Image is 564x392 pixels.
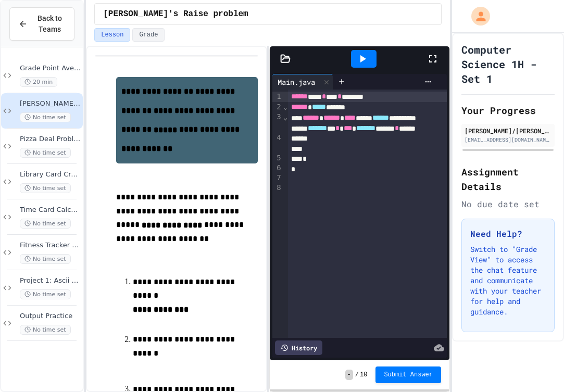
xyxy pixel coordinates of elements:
div: Main.java [272,74,333,90]
iframe: chat widget [478,305,554,349]
span: Fold line [283,113,288,121]
button: Lesson [94,28,130,42]
span: Pizza Deal Problem [20,135,81,144]
span: Back to Teams [34,13,66,35]
div: Main.java [272,77,320,87]
span: No time set [20,254,71,264]
button: Submit Answer [375,366,441,383]
span: Library Card Creator [20,170,81,179]
span: Grade Point Average [20,64,81,73]
button: Grade [132,28,165,42]
span: / [355,371,359,379]
span: Project 1: Ascii Art [20,276,81,285]
div: 7 [272,173,283,183]
div: My Account [460,4,493,28]
div: 1 [272,92,283,102]
span: Aiden's Raise problem [103,8,248,20]
span: No time set [20,289,71,299]
h1: Computer Science 1H - Set 1 [461,42,555,86]
span: No time set [20,112,71,122]
span: No time set [20,325,71,335]
h3: Need Help? [470,227,546,240]
div: [PERSON_NAME]/[PERSON_NAME] [465,126,552,135]
div: 2 [272,102,283,112]
span: Fitness Tracker Debugger [20,241,81,250]
span: Submit Answer [384,371,433,379]
span: No time set [20,183,71,193]
h2: Assignment Details [461,165,555,194]
div: 4 [272,133,283,153]
p: Switch to "Grade View" to access the chat feature and communicate with your teacher for help and ... [470,244,546,317]
span: Time Card Calculator [20,206,81,214]
div: 6 [272,163,283,173]
iframe: chat widget [520,350,554,382]
span: 20 min [20,77,57,87]
span: Output Practice [20,312,81,321]
span: No time set [20,219,71,229]
span: - [345,370,353,380]
span: No time set [20,148,71,158]
span: Fold line [283,103,288,111]
span: 10 [360,371,367,379]
h2: Your Progress [461,103,555,118]
div: History [275,340,322,355]
div: No due date set [461,198,555,210]
div: [EMAIL_ADDRESS][DOMAIN_NAME] [465,136,552,144]
div: 5 [272,153,283,163]
div: 3 [272,112,283,132]
div: 8 [272,183,283,193]
span: [PERSON_NAME]'s Raise problem [20,99,81,108]
button: Back to Teams [9,7,74,41]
